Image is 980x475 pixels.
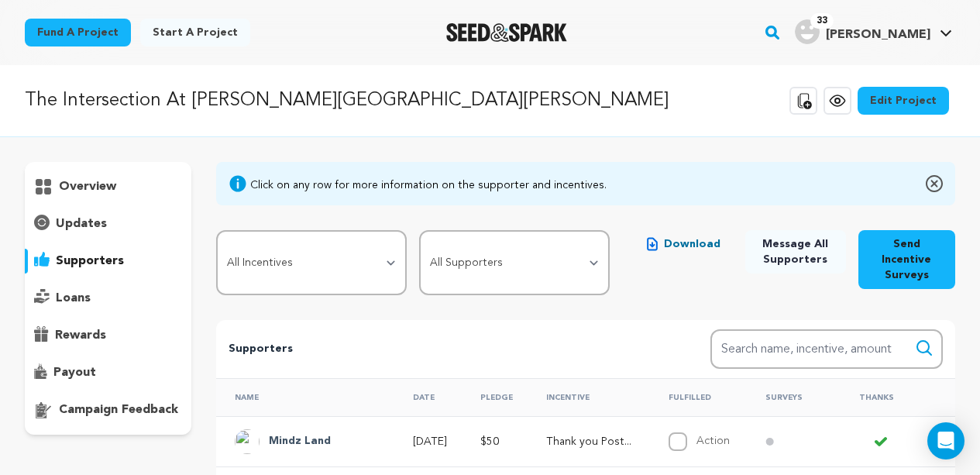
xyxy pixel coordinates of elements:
[792,16,955,49] span: Deitrah T.'s Profile
[795,19,930,44] div: Deitrah T.'s Profile
[858,230,955,289] button: Send Incentive Surveys
[810,13,834,29] span: 33
[480,436,499,447] span: $50
[59,401,178,419] p: campaign feedback
[25,174,191,199] button: overview
[140,19,250,46] a: Start a project
[462,378,528,416] th: Pledge
[250,177,607,193] div: Click on any row for more information on the supporter and incentives.
[927,422,965,460] div: Open Intercom Messenger
[55,326,106,345] p: rewards
[664,236,720,252] span: Download
[795,19,820,44] img: user.png
[53,363,96,382] p: payout
[710,329,943,369] input: Search name, incentive, amount
[235,429,260,454] img: ACg8ocIo2NeDcg6cCgImMfqDt3PAgJNK-FN30wGmAf5Uv_UExl-LnQSs=s96-c
[216,378,394,416] th: Name
[25,19,131,46] a: Fund a project
[747,378,841,416] th: Surveys
[650,378,747,416] th: Fulfilled
[413,434,452,449] p: [DATE]
[25,323,191,348] button: rewards
[858,87,949,115] a: Edit Project
[25,398,191,422] button: campaign feedback
[56,215,107,233] p: updates
[25,249,191,274] button: supporters
[56,252,124,270] p: supporters
[269,432,331,451] h4: Mindz Land
[528,378,651,416] th: Incentive
[56,289,91,308] p: loans
[59,177,116,196] p: overview
[394,378,462,416] th: Date
[841,378,911,416] th: Thanks
[826,29,930,41] span: [PERSON_NAME]
[758,236,834,267] span: Message All Supporters
[446,23,568,42] a: Seed&Spark Homepage
[25,286,191,311] button: loans
[546,434,641,449] p: Thank you Post on Social Media
[25,212,191,236] button: updates
[25,87,669,115] p: The Intersection At [PERSON_NAME][GEOGRAPHIC_DATA][PERSON_NAME]
[745,230,846,274] button: Message All Supporters
[696,435,730,446] label: Action
[446,23,568,42] img: Seed&Spark Logo Dark Mode
[25,360,191,385] button: payout
[926,174,943,193] img: close-o.svg
[792,16,955,44] a: Deitrah T.'s Profile
[634,230,733,258] button: Download
[229,340,661,359] p: Supporters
